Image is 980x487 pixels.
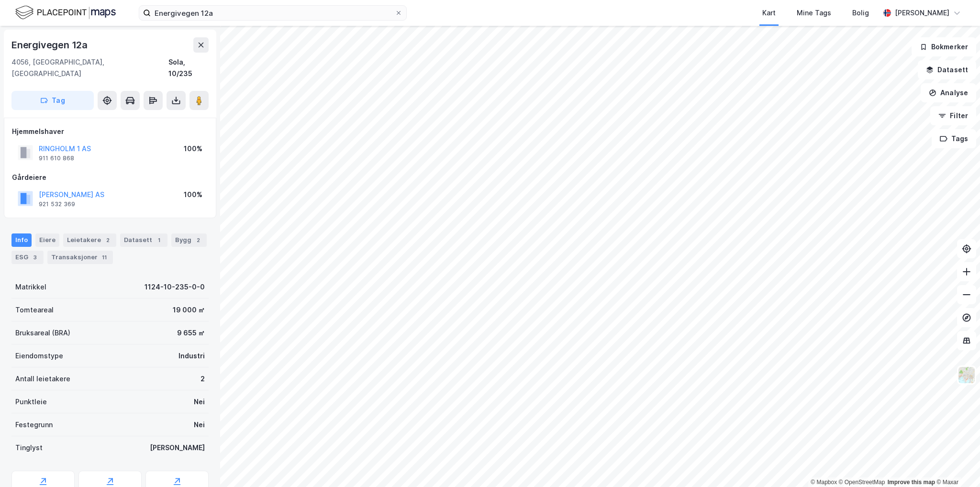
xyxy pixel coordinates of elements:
[15,419,53,431] div: Festegrunn
[173,304,205,316] div: 19 000 ㎡
[932,129,976,148] button: Tags
[184,143,202,155] div: 100%
[39,200,75,208] div: 921 532 369
[194,396,205,408] div: Nei
[30,253,40,262] div: 3
[177,327,205,339] div: 9 655 ㎡
[63,233,116,247] div: Leietakere
[103,235,112,245] div: 2
[100,253,109,262] div: 11
[811,479,837,486] a: Mapbox
[15,327,70,339] div: Bruksareal (BRA)
[930,106,976,125] button: Filter
[200,373,205,385] div: 2
[932,441,980,487] iframe: Chat Widget
[895,7,949,19] div: [PERSON_NAME]
[15,4,116,21] img: logo.f888ab2527a4732fd821a326f86c7f29.svg
[194,419,205,431] div: Nei
[39,155,74,162] div: 911 610 868
[151,6,395,20] input: Søk på adresse, matrikkel, gårdeiere, leietakere eller personer
[15,350,63,362] div: Eiendomstype
[11,91,94,110] button: Tag
[12,172,208,183] div: Gårdeiere
[958,366,976,384] img: Z
[150,442,205,454] div: [PERSON_NAME]
[11,56,168,79] div: 4056, [GEOGRAPHIC_DATA], [GEOGRAPHIC_DATA]
[11,37,89,53] div: Energivegen 12a
[15,304,54,316] div: Tomteareal
[154,235,164,245] div: 1
[762,7,776,19] div: Kart
[12,126,208,137] div: Hjemmelshaver
[839,479,885,486] a: OpenStreetMap
[35,233,59,247] div: Eiere
[11,251,44,264] div: ESG
[797,7,831,19] div: Mine Tags
[888,479,935,486] a: Improve this map
[145,281,205,293] div: 1124-10-235-0-0
[918,60,976,79] button: Datasett
[184,189,202,200] div: 100%
[11,233,32,247] div: Info
[171,233,207,247] div: Bygg
[852,7,869,19] div: Bolig
[15,442,43,454] div: Tinglyst
[921,83,976,102] button: Analyse
[178,350,205,362] div: Industri
[168,56,209,79] div: Sola, 10/235
[15,396,47,408] div: Punktleie
[15,373,70,385] div: Antall leietakere
[120,233,167,247] div: Datasett
[47,251,113,264] div: Transaksjoner
[15,281,46,293] div: Matrikkel
[932,441,980,487] div: Kontrollprogram for chat
[912,37,976,56] button: Bokmerker
[193,235,203,245] div: 2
